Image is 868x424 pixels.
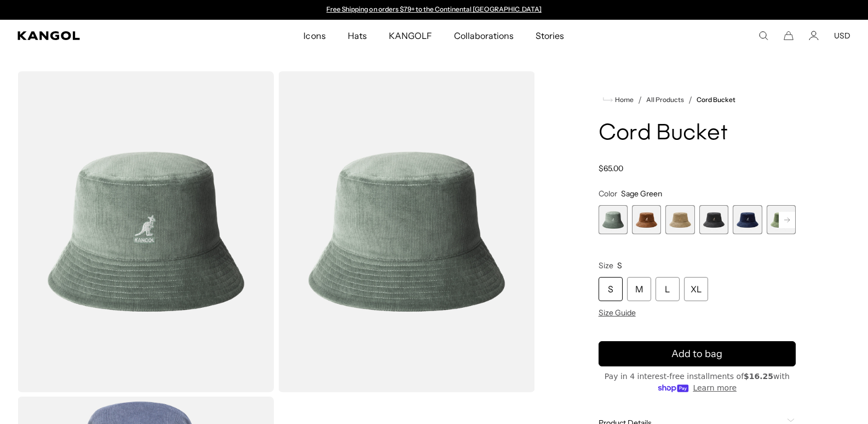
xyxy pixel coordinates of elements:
[321,5,547,14] div: Announcement
[378,20,443,52] a: KANGOLF
[684,277,708,301] div: XL
[632,205,661,234] div: 2 of 9
[599,277,623,301] div: S
[665,205,694,234] div: 3 of 9
[784,31,794,41] button: Cart
[699,205,728,234] label: Black
[536,20,564,52] span: Stories
[599,163,623,173] span: $65.00
[525,20,575,52] a: Stories
[18,71,274,392] img: color-sage-green
[613,96,634,104] span: Home
[599,122,796,146] h1: Cord Bucket
[326,5,542,13] a: Free Shipping on orders $79+ to the Continental [GEOGRAPHIC_DATA]
[699,205,728,234] div: 4 of 9
[671,347,722,361] span: Add to bag
[809,31,819,41] a: Account
[321,5,547,14] div: 1 of 2
[603,95,634,105] a: Home
[454,20,514,52] span: Collaborations
[733,205,762,234] div: 5 of 9
[443,20,525,52] a: Collaborations
[292,20,336,52] a: Icons
[18,31,201,40] a: Kangol
[599,205,628,234] div: 1 of 9
[599,341,796,366] button: Add to bag
[599,93,796,106] nav: breadcrumbs
[632,205,661,234] label: Wood
[627,277,651,301] div: M
[389,20,432,52] span: KANGOLF
[684,93,692,106] li: /
[337,20,378,52] a: Hats
[733,205,762,234] label: Navy
[646,96,684,104] a: All Products
[656,277,680,301] div: L
[348,20,367,52] span: Hats
[767,205,796,234] label: Olive
[621,189,662,199] span: Sage Green
[303,20,325,52] span: Icons
[599,261,613,270] span: Size
[767,205,796,234] div: 6 of 9
[599,308,636,318] span: Size Guide
[634,93,642,106] li: /
[834,31,850,41] button: USD
[599,205,628,234] label: Sage Green
[697,96,735,104] a: Cord Bucket
[278,71,534,392] img: color-sage-green
[599,189,617,199] span: Color
[758,31,768,41] summary: Search here
[617,261,622,270] span: S
[321,5,547,14] slideshow-component: Announcement bar
[665,205,694,234] label: Beige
